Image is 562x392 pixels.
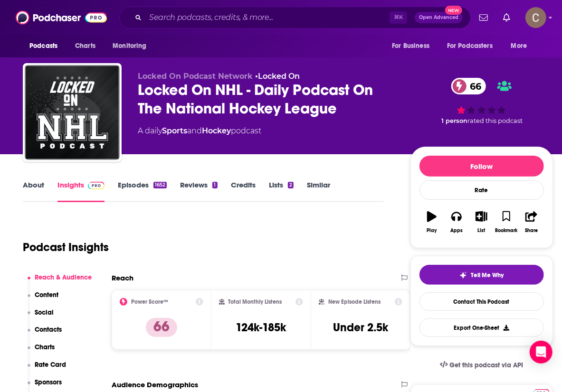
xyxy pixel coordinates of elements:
[328,299,381,305] h2: New Episode Listens
[255,72,300,81] span: •
[419,205,444,239] button: Play
[444,205,469,239] button: Apps
[451,78,486,94] a: 66
[419,265,544,285] button: tell me why sparkleTell Me Why
[180,180,217,202] a: Reviews1
[447,39,493,53] span: For Podcasters
[419,15,458,20] span: Open Advanced
[432,354,531,377] a: Get this podcast via API
[415,12,463,23] button: Open AdvancedNew
[419,180,544,200] div: Rate
[441,37,506,55] button: open menu
[28,291,59,308] button: Content
[525,7,546,28] img: User Profile
[113,39,146,53] span: Monitoring
[229,299,282,305] h2: Total Monthly Listens
[35,361,66,369] p: Rate Card
[461,78,486,94] span: 66
[410,72,553,131] div: 66 1 personrated this podcast
[119,7,471,28] div: Search podcasts, credits, & more...
[392,39,429,53] span: For Business
[269,180,294,202] a: Lists2
[112,273,133,282] h2: Reach
[23,37,70,55] button: open menu
[162,126,187,135] a: Sports
[35,273,92,281] p: Reach & Audience
[28,308,54,326] button: Social
[23,240,109,254] h1: Podcast Insights
[35,343,55,351] p: Charts
[153,182,167,188] div: 1652
[145,10,390,25] input: Search podcasts, credits, & more...
[427,228,437,233] div: Play
[525,7,546,28] button: Show profile menu
[112,380,198,389] h2: Audience Demographics
[16,9,107,27] img: Podchaser - Follow, Share and Rate Podcasts
[495,228,517,233] div: Bookmark
[511,39,527,53] span: More
[236,320,286,335] h3: 124k-185k
[131,299,168,305] h2: Power Score™
[449,361,523,369] span: Get this podcast via API
[88,182,105,189] img: Podchaser Pro
[138,125,261,137] div: A daily podcast
[450,228,463,233] div: Apps
[23,180,44,202] a: About
[28,273,92,291] button: Reach & Audience
[471,271,504,279] span: Tell Me Why
[231,180,256,202] a: Credits
[28,326,62,343] button: Contacts
[25,65,120,160] img: Locked On NHL - Daily Podcast On The National Hockey League
[146,318,177,337] p: 66
[258,72,300,81] a: Locked On
[29,39,57,53] span: Podcasts
[445,6,462,15] span: New
[35,291,58,299] p: Content
[35,326,62,334] p: Contacts
[57,180,105,202] a: InsightsPodchaser Pro
[419,318,544,337] button: Export One-Sheet
[442,117,468,124] span: 1 person
[530,341,552,364] div: Open Intercom Messenger
[469,205,494,239] button: List
[28,343,55,361] button: Charts
[468,117,523,124] span: rated this podcast
[288,182,294,188] div: 2
[69,37,101,55] a: Charts
[499,9,514,26] a: Show notifications dropdown
[525,7,546,28] span: Logged in as clay.bolton
[187,126,202,135] span: and
[419,156,544,177] button: Follow
[494,205,519,239] button: Bookmark
[118,180,167,202] a: Episodes1652
[202,126,231,135] a: Hockey
[390,11,407,24] span: ⌘ K
[333,320,388,335] h3: Under 2.5k
[525,228,538,233] div: Share
[212,182,217,188] div: 1
[35,308,54,317] p: Social
[138,72,253,81] span: Locked On Podcast Network
[28,361,67,378] button: Rate Card
[505,37,539,55] button: open menu
[106,37,159,55] button: open menu
[35,378,62,386] p: Sponsors
[385,37,441,55] button: open menu
[307,180,330,202] a: Similar
[75,39,95,53] span: Charts
[476,9,492,26] a: Show notifications dropdown
[419,292,544,311] a: Contact This Podcast
[478,228,486,233] div: List
[459,271,467,279] img: tell me why sparkle
[519,205,543,239] button: Share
